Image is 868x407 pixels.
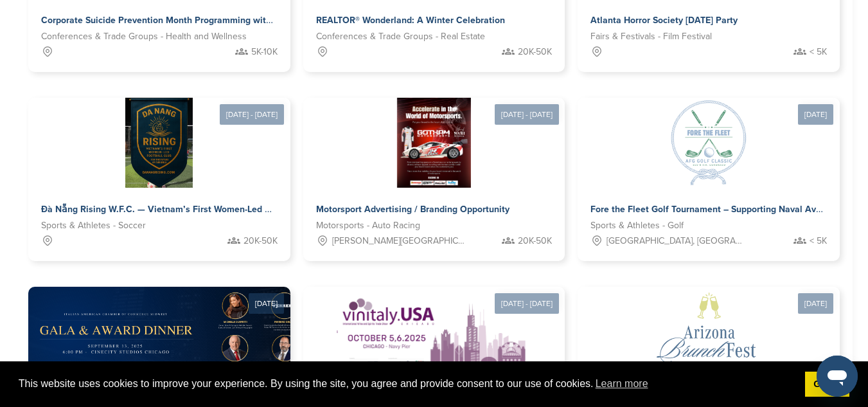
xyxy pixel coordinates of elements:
[125,98,193,188] img: Sponsorpitch &
[316,204,509,215] span: Motorsport Advertising / Branding Opportunity
[28,287,337,377] img: Sponsorpitch &
[518,45,552,59] span: 20K-50K
[594,374,650,393] a: learn more about cookies
[397,98,471,188] img: Sponsorpitch &
[518,234,552,248] span: 20K-50K
[664,98,754,188] img: Sponsorpitch &
[220,104,284,125] div: [DATE] - [DATE]
[810,234,827,248] span: < 5K
[334,287,535,377] img: Sponsorpitch &
[805,372,849,397] a: dismiss cookie message
[316,15,505,26] span: REALTOR® Wonderland: A Winter Celebration
[810,45,827,59] span: < 5K
[578,77,840,261] a: [DATE] Sponsorpitch & Fore the Fleet Golf Tournament – Supporting Naval Aviation Families Facing ...
[495,104,559,125] div: [DATE] - [DATE]
[798,293,833,314] div: [DATE]
[590,15,738,26] span: Atlanta Horror Society [DATE] Party
[798,104,833,125] div: [DATE]
[28,77,290,261] a: [DATE] - [DATE] Sponsorpitch & Đà Nẵng Rising W.F.C. — Vietnam’s First Women-Led Football Club Sp...
[249,293,284,314] div: [DATE]
[332,234,470,248] span: [PERSON_NAME][GEOGRAPHIC_DATA][PERSON_NAME], [GEOGRAPHIC_DATA], [GEOGRAPHIC_DATA], [GEOGRAPHIC_DA...
[590,30,712,44] span: Fairs & Festivals - Film Festival
[590,219,684,233] span: Sports & Athletes - Golf
[619,287,799,377] img: Sponsorpitch &
[19,374,795,393] span: This website uses cookies to improve your experience. By using the site, you agree and provide co...
[303,77,565,261] a: [DATE] - [DATE] Sponsorpitch & Motorsport Advertising / Branding Opportunity Motorsports - Auto R...
[607,234,744,248] span: [GEOGRAPHIC_DATA], [GEOGRAPHIC_DATA]
[244,234,278,248] span: 20K-50K
[495,293,559,314] div: [DATE] - [DATE]
[41,30,247,44] span: Conferences & Trade Groups - Health and Wellness
[316,219,420,233] span: Motorsports - Auto Racing
[251,45,278,59] span: 5K-10K
[817,356,858,397] iframe: Button to launch messaging window
[41,204,321,215] span: Đà Nẵng Rising W.F.C. — Vietnam’s First Women-Led Football Club
[41,219,146,233] span: Sports & Athletes - Soccer
[316,30,485,44] span: Conferences & Trade Groups - Real Estate
[41,15,345,26] span: Corporate Suicide Prevention Month Programming with [PERSON_NAME]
